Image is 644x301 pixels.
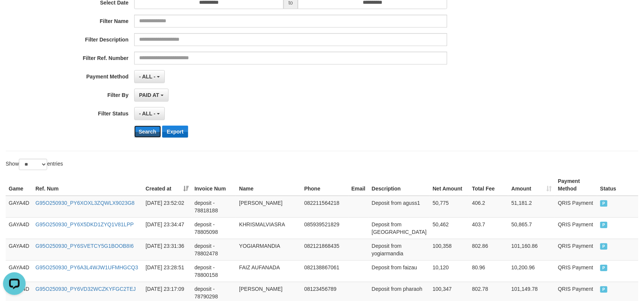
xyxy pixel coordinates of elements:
td: QRIS Payment [555,217,597,239]
td: 085939521829 [301,217,348,239]
td: 802.86 [469,239,508,260]
button: - ALL - [134,70,165,83]
span: PAID [600,200,608,207]
td: GAYA4D [6,260,32,282]
td: [PERSON_NAME] [236,196,301,218]
th: Payment Method [555,174,597,196]
button: PAID AT [134,89,169,101]
td: FAIZ AUFANADA [236,260,301,282]
span: PAID [600,286,608,293]
span: PAID [600,265,608,271]
a: G95O250930_PY6X5DKD1ZYQ1V81LPP [35,221,134,227]
td: Deposit from faizau [369,260,430,282]
td: 406.2 [469,196,508,218]
a: G95O250930_PY6A3L4WJW1UFMHGCQ3 [35,264,138,270]
td: QRIS Payment [555,239,597,260]
td: [DATE] 23:34:47 [143,217,192,239]
td: GAYA4D [6,239,32,260]
label: Show entries [6,159,63,170]
a: G95O250930_PY6SVETCY5G1BOOB8I6 [35,243,134,249]
td: QRIS Payment [555,196,597,218]
td: QRIS Payment [555,260,597,282]
span: PAID [600,222,608,228]
td: [DATE] 23:28:51 [143,260,192,282]
td: KHRISMALVIASRA [236,217,301,239]
span: - ALL - [139,74,156,80]
th: Total Fee [469,174,508,196]
td: 50,462 [430,217,469,239]
td: 50,775 [430,196,469,218]
td: [DATE] 23:31:36 [143,239,192,260]
button: - ALL - [134,107,165,120]
td: YOGIARMANDIA [236,239,301,260]
td: deposit - 78818188 [192,196,236,218]
th: Description [369,174,430,196]
td: Deposit from aguss1 [369,196,430,218]
a: G95O250930_PY6XOXL3ZQWLX9023G8 [35,200,135,206]
td: 80.96 [469,260,508,282]
th: Email [348,174,369,196]
th: Ref. Num [32,174,143,196]
td: 10,120 [430,260,469,282]
td: 50,865.7 [508,217,555,239]
td: 101,160.86 [508,239,555,260]
th: Invoice Num [192,174,236,196]
th: Status [597,174,638,196]
td: 100,358 [430,239,469,260]
td: deposit - 78800158 [192,260,236,282]
td: GAYA4D [6,196,32,218]
th: Name [236,174,301,196]
button: Open LiveChat chat widget [3,3,26,26]
span: - ALL - [139,111,156,117]
span: PAID AT [139,92,159,98]
td: Deposit from [GEOGRAPHIC_DATA] [369,217,430,239]
td: 51,181.2 [508,196,555,218]
td: 403.7 [469,217,508,239]
th: Created at: activate to sort column ascending [143,174,192,196]
button: Search [134,126,161,138]
td: 082211564218 [301,196,348,218]
td: GAYA4D [6,217,32,239]
td: 082138867061 [301,260,348,282]
select: Showentries [19,159,47,170]
td: [DATE] 23:52:02 [143,196,192,218]
th: Game [6,174,32,196]
th: Phone [301,174,348,196]
td: Deposit from yogiarmandia [369,239,430,260]
td: deposit - 78802478 [192,239,236,260]
td: 082121868435 [301,239,348,260]
th: Amount: activate to sort column ascending [508,174,555,196]
td: 10,200.96 [508,260,555,282]
button: Export [162,126,188,138]
td: deposit - 78805098 [192,217,236,239]
a: G95O250930_PY6VD32WCZKYFGC2TEJ [35,286,136,292]
th: Net Amount [430,174,469,196]
span: PAID [600,243,608,250]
